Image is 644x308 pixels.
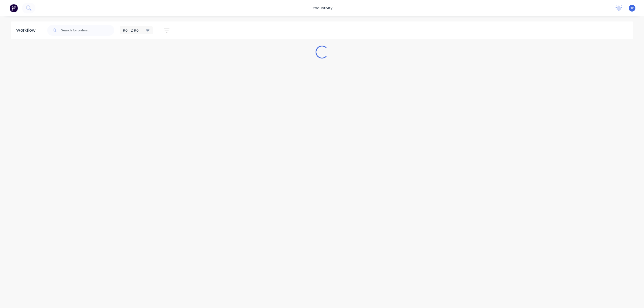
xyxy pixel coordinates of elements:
[61,25,114,36] input: Search for orders...
[10,4,18,12] img: Factory
[630,6,634,10] span: 1P
[16,27,38,34] div: Workflow
[309,4,335,12] div: productivity
[123,27,141,33] span: Roll 2 Roll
